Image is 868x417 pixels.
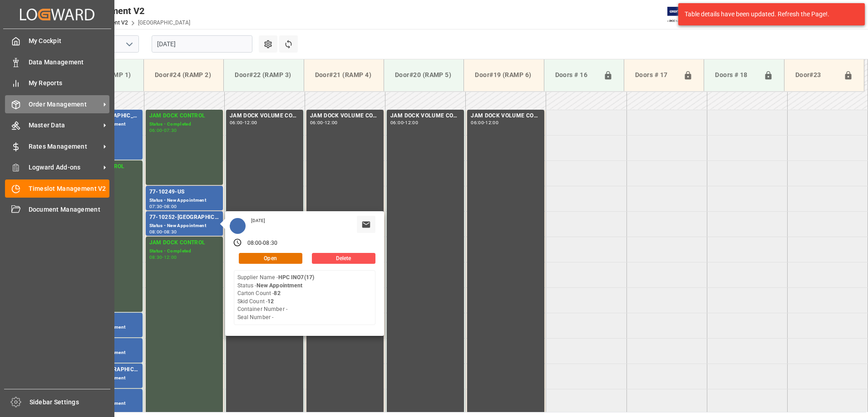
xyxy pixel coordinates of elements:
[162,204,163,208] div: -
[261,239,263,247] div: -
[405,121,418,125] div: 12:00
[552,67,600,84] div: Doors # 16
[231,67,296,83] div: Door#22 (RAMP 3)
[164,204,177,208] div: 08:00
[239,253,302,264] button: Open
[230,112,300,121] div: JAM DOCK VOLUME CONTROL
[29,78,110,88] span: My Reports
[404,121,405,125] div: -
[29,205,110,214] span: Document Management
[29,58,110,67] span: Data Management
[247,239,262,247] div: 08:00
[149,238,219,247] div: JAM DOCK CONTROL
[164,255,177,259] div: 12:00
[149,247,219,255] div: Status - Completed
[278,274,315,281] b: HPC INO7(17)
[471,67,536,83] div: Door#19 (RAMP 6)
[792,67,840,84] div: Door#23
[391,67,456,83] div: Door#20 (RAMP 5)
[164,230,177,234] div: 08:30
[243,121,244,125] div: -
[5,74,109,92] a: My Reports
[152,35,252,53] input: DD.MM.YYYY
[164,128,177,132] div: 07:30
[390,112,460,121] div: JAM DOCK VOLUME CONTROL
[325,121,338,125] div: 12:00
[685,10,852,19] div: Table details have been updated. Refresh the Page!.
[390,121,404,125] div: 06:00
[162,230,163,234] div: -
[162,128,163,132] div: -
[274,290,280,296] b: 82
[149,121,219,128] div: Status - Completed
[149,112,219,121] div: JAM DOCK CONTROL
[256,282,303,289] b: New Appointment
[29,163,100,172] span: Logward Add-ons
[39,4,190,18] div: Timeslot Management V2
[5,201,109,218] a: Document Management
[151,67,216,83] div: Door#24 (RAMP 2)
[237,274,315,321] div: Supplier Name - Status - Carton Count - Skid Count - Container Number - Seal Number -
[244,121,257,125] div: 12:00
[149,128,163,132] div: 06:00
[149,204,163,208] div: 07:30
[263,239,277,247] div: 08:30
[667,7,699,23] img: Exertis%20JAM%20-%20Email%20Logo.jpg_1722504956.jpg
[149,222,219,230] div: Status - New Appointment
[471,121,484,125] div: 06:00
[122,37,136,51] button: open menu
[311,67,376,83] div: Door#21 (RAMP 4)
[162,255,163,259] div: -
[484,121,485,125] div: -
[248,218,269,224] div: [DATE]
[267,298,274,305] b: 12
[29,121,100,130] span: Master Data
[5,32,109,50] a: My Cockpit
[711,67,759,84] div: Doors # 18
[149,197,219,204] div: Status - New Appointment
[485,121,498,125] div: 12:00
[149,255,163,259] div: 08:30
[310,112,380,121] div: JAM DOCK VOLUME CONTROL
[230,121,243,125] div: 06:00
[29,100,100,109] span: Order Management
[631,67,680,84] div: Doors # 17
[149,230,163,234] div: 08:00
[312,253,375,264] button: Delete
[29,36,110,46] span: My Cockpit
[149,213,219,222] div: 77-10252-[GEOGRAPHIC_DATA]
[310,121,323,125] div: 06:00
[5,179,109,197] a: Timeslot Management V2
[30,398,111,407] span: Sidebar Settings
[29,184,110,194] span: Timeslot Management V2
[5,53,109,71] a: Data Management
[323,121,325,125] div: -
[471,112,541,121] div: JAM DOCK VOLUME CONTROL
[29,142,100,151] span: Rates Management
[149,188,219,197] div: 77-10249-US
